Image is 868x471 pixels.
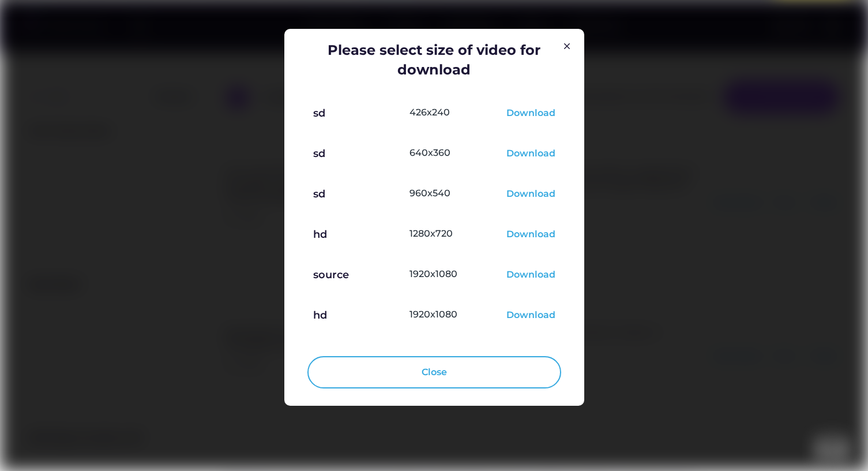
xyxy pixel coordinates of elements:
div: sd [313,147,399,162]
div: 1920x1080 [409,268,495,283]
div: Please select size of video for download [313,40,555,79]
button: Close [307,356,561,388]
div: Download [506,147,555,161]
div: Download [506,228,555,242]
div: sd [313,106,399,121]
div: 960x540 [409,187,495,202]
div: 1280x720 [409,227,495,242]
div: 426x240 [409,106,495,121]
div: Download [506,268,555,282]
div: 640x360 [409,147,495,162]
div: Download [506,188,555,201]
img: Group%201000002326.svg [560,39,574,53]
div: Download [506,309,555,323]
div: 1920x1080 [409,308,495,323]
div: hd [313,227,399,242]
div: sd [313,187,399,202]
iframe: chat widget [820,425,856,459]
div: source [313,268,399,283]
div: hd [313,308,399,323]
div: Download [506,107,555,121]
